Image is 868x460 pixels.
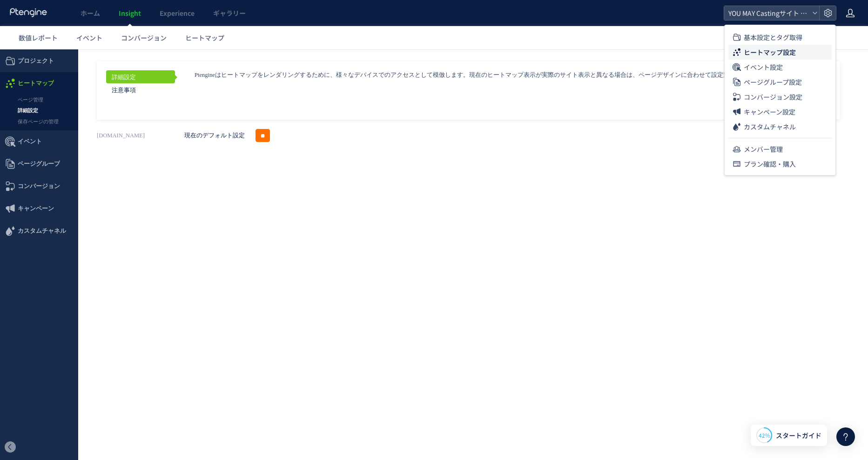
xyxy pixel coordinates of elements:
span: イベント設定 [744,60,783,74]
span: イベント [18,81,42,103]
span: ホーム [81,8,100,18]
span: Experience [160,8,195,18]
p: Ptengineはヒートマップをレンダリングするために、様々なデバイスでのアクセスとして模倣します。現在のヒートマップ表示が実際のサイト表示と異なる場合は、ページデザインに合わせて設定変更を試み... [195,21,815,30]
span: Insight [119,8,141,18]
span: ヒートマップ [185,33,224,42]
span: ページグループ設定 [744,74,802,89]
span: イベント [76,33,102,42]
span: ギャラリー [213,8,246,18]
a: 詳細設定 [106,21,175,34]
span: 現在のデフォルト設定 [184,80,245,93]
span: 42% [759,431,770,439]
span: 数値レポート [19,33,58,42]
span: スタートガイド [776,431,821,440]
span: ヒートマップ設定 [744,45,796,60]
span: プラン確認・購入 [744,156,796,171]
span: コンバージョン [18,126,60,148]
h1: youmaycasting.com [97,80,180,93]
span: ヒートマップ [18,23,54,45]
span: カスタムチャネル [744,119,796,134]
span: カスタムチャネル [18,170,66,193]
span: キャンペーン設定 [744,104,795,119]
span: コンバージョン設定 [744,89,802,104]
span: コンバージョン [121,33,167,42]
span: メンバー管理 [744,142,783,156]
span: 基本設定とタグ取得 [744,30,802,45]
span: YOU MAY Castingサイト データ計測 [726,6,808,20]
span: キャンペーン [18,148,54,170]
span: プロジェクト [18,0,54,23]
span: ページグループ [18,103,60,126]
a: 注意事項 [106,34,175,47]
